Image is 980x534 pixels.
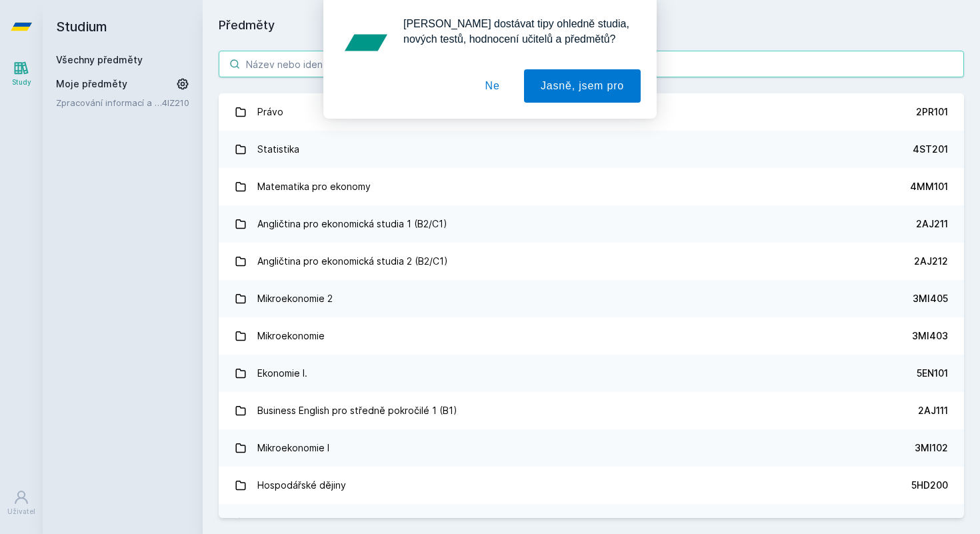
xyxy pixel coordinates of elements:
div: 4MM101 [910,180,948,193]
div: 2AJ212 [914,255,948,268]
a: Mikroekonomie 2 3MI405 [219,280,964,317]
div: Uživatel [7,507,35,517]
div: 3MI102 [915,441,948,455]
div: 2SE221 [915,516,948,529]
a: Matematika pro ekonomy 4MM101 [219,168,964,205]
a: Mikroekonomie I 3MI102 [219,429,964,467]
div: 3MI405 [913,292,948,305]
div: Ekonomie I. [257,360,307,387]
div: Matematika pro ekonomy [257,173,371,200]
div: Mikroekonomie I [257,435,329,461]
div: 5EN101 [917,367,948,380]
button: Jasně, jsem pro [524,69,641,103]
div: Mikroekonomie 2 [257,285,333,312]
div: 5HD200 [911,479,948,492]
div: 4ST201 [913,143,948,156]
div: Angličtina pro ekonomická studia 2 (B2/C1) [257,248,448,275]
div: [PERSON_NAME] dostávat tipy ohledně studia, nových testů, hodnocení učitelů a předmětů? [393,16,641,47]
a: Uživatel [3,483,40,523]
a: Ekonomie I. 5EN101 [219,355,964,392]
div: Business English pro středně pokročilé 1 (B1) [257,397,457,424]
div: 2AJ111 [918,404,948,417]
div: 3MI403 [912,329,948,343]
a: Business English pro středně pokročilé 1 (B1) 2AJ111 [219,392,964,429]
a: Mikroekonomie 3MI403 [219,317,964,355]
button: Ne [469,69,517,103]
img: notification icon [339,16,393,69]
a: Statistika 4ST201 [219,131,964,168]
a: Angličtina pro ekonomická studia 2 (B2/C1) 2AJ212 [219,243,964,280]
a: Angličtina pro ekonomická studia 1 (B2/C1) 2AJ211 [219,205,964,243]
div: 2AJ211 [916,217,948,231]
a: Hospodářské dějiny 5HD200 [219,467,964,504]
div: Angličtina pro ekonomická studia 1 (B2/C1) [257,211,447,237]
div: Hospodářské dějiny [257,472,346,499]
div: Mikroekonomie [257,323,325,349]
div: Statistika [257,136,299,163]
